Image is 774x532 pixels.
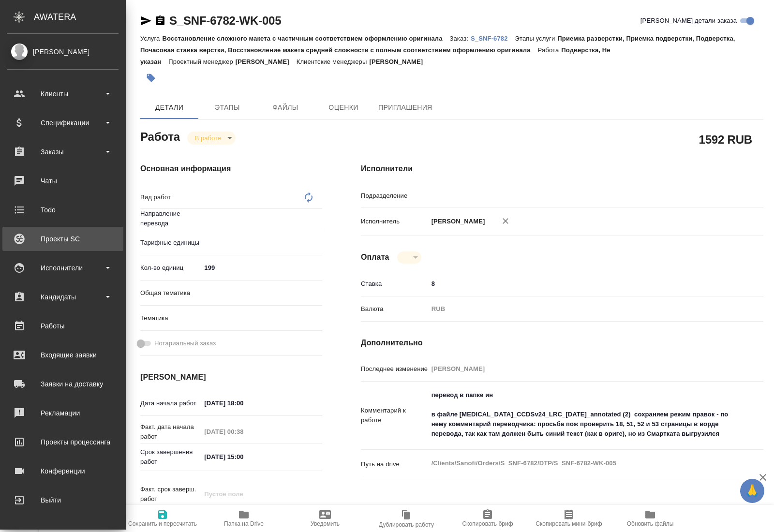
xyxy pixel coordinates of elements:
button: Сохранить и пересчитать [122,505,203,532]
div: Todo [7,203,119,217]
h4: Дополнительно [361,337,763,349]
p: Кол-во единиц [140,263,201,273]
div: [PERSON_NAME] [7,46,119,57]
div: ​ [201,235,322,251]
p: Услуга [140,35,162,42]
div: Конференции [7,464,119,478]
div: RUB [428,301,730,317]
button: Обновить файлы [610,505,691,532]
p: Последнее изменение [361,364,428,374]
textarea: перевод в папке ин в файле [MEDICAL_DATA]_CCDSv24_LRC_[DATE]_annotated (2) сохраняем режим правок... [428,387,730,442]
span: Оценки [320,102,367,114]
div: В работе [187,132,236,145]
p: Путь на drive [361,459,428,469]
p: Направление перевода [140,209,201,228]
h4: Основная информация [140,163,322,175]
div: AWATERA [34,7,126,27]
p: Комментарий к работе [361,406,428,425]
a: Конференции [2,459,123,483]
div: Рекламации [7,406,119,420]
p: Вид работ [140,192,201,202]
span: Скопировать бриф [462,520,513,527]
input: Пустое поле [201,487,285,501]
span: Приглашения [378,102,432,114]
div: В работе [397,251,421,264]
div: Исполнители [7,261,119,275]
div: Чаты [7,174,119,188]
div: Кандидаты [7,290,119,304]
button: Скопировать мини-бриф [528,505,610,532]
p: Дата начала работ [140,399,201,408]
button: Дублировать работу [366,505,447,532]
p: Ставка [361,279,428,289]
p: Факт. срок заверш. работ [140,485,201,504]
p: Заказ: [450,35,471,42]
h2: Работа [140,127,180,145]
p: [PERSON_NAME] [428,217,485,226]
p: [PERSON_NAME] [236,58,297,65]
p: Валюта [361,304,428,314]
div: Работы [7,319,119,333]
span: Дублировать работу [379,521,434,528]
p: Тарифные единицы [140,238,201,248]
span: Этапы [204,102,251,114]
button: Уведомить [284,505,366,532]
input: Пустое поле [201,425,285,439]
div: Клиенты [7,87,119,101]
p: [PERSON_NAME] [369,58,430,65]
p: Срок завершения работ [140,447,201,467]
h4: [PERSON_NAME] [140,371,322,383]
span: [PERSON_NAME] детали заказа [640,16,737,26]
button: В работе [192,134,224,142]
div: Проекты процессинга [7,435,119,449]
p: S_SNF-6782 [471,35,515,42]
span: Уведомить [311,520,340,527]
a: S_SNF-6782-WK-005 [169,14,281,27]
div: ​ [201,310,322,326]
span: Обновить файлы [627,520,674,527]
a: Работы [2,314,123,338]
div: Спецификации [7,116,119,130]
span: Скопировать мини-бриф [536,520,602,527]
span: Детали [146,102,193,114]
p: Проектный менеджер [168,58,235,65]
a: Чаты [2,169,123,193]
input: ✎ Введи что-нибудь [201,261,322,275]
p: Этапы услуги [515,35,558,42]
p: Факт. дата начала работ [140,422,201,442]
a: Заявки на доставку [2,372,123,396]
div: Заказы [7,145,119,159]
div: ​ [201,285,322,301]
a: Рекламации [2,401,123,425]
a: Выйти [2,488,123,512]
h4: Исполнители [361,163,763,175]
div: Входящие заявки [7,348,119,362]
button: Добавить тэг [140,67,162,89]
button: Open [725,194,727,196]
div: Заявки на доставку [7,377,119,391]
p: Исполнитель [361,217,428,226]
span: Папка на Drive [224,520,264,527]
div: Выйти [7,493,119,507]
h2: 1592 RUB [699,131,752,148]
div: Проекты SC [7,232,119,246]
button: Open [317,217,319,219]
a: Todo [2,198,123,222]
span: Файлы [262,102,309,114]
button: 🙏 [740,479,764,503]
p: Работа [538,46,562,54]
input: Пустое поле [428,362,730,376]
h4: Оплата [361,251,389,263]
input: ✎ Введи что-нибудь [201,450,285,464]
p: Тематика [140,313,201,323]
input: ✎ Введи что-нибудь [201,396,285,410]
a: Входящие заявки [2,343,123,367]
span: Сохранить и пересчитать [128,520,197,527]
button: Скопировать ссылку [154,15,166,27]
a: S_SNF-6782 [471,34,515,42]
button: Папка на Drive [203,505,284,532]
span: 🙏 [744,481,760,501]
textarea: /Clients/Sanofi/Orders/S_SNF-6782/DTP/S_SNF-6782-WK-005 [428,455,730,472]
p: Клиентские менеджеры [297,58,370,65]
p: Восстановление сложного макета с частичным соответствием оформлению оригинала [162,35,449,42]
